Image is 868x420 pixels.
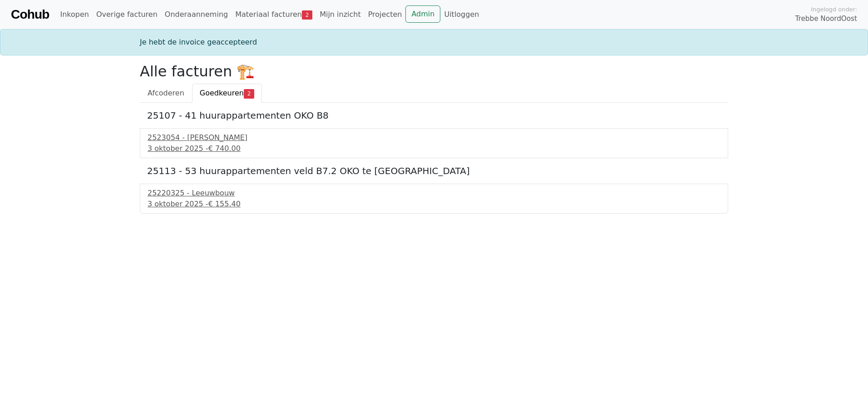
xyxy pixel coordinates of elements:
span: € 155.40 [208,200,241,208]
span: Ingelogd onder: [811,5,857,14]
a: Overige facturen [93,5,161,24]
a: Inkopen [56,5,92,24]
a: Materiaal facturen2 [232,5,316,24]
span: 2 [302,10,312,20]
a: Onderaanneming [161,5,232,24]
a: Goedkeuren2 [192,84,262,103]
h2: Alle facturen 🏗️ [140,63,728,80]
a: Uitloggen [440,5,483,24]
div: 25220325 - Leeuwbouw [148,188,720,199]
div: 2523054 - [PERSON_NAME] [148,132,720,143]
a: Mijn inzicht [316,5,365,24]
a: Cohub [11,4,49,25]
div: 3 oktober 2025 - [148,199,720,210]
a: 2523054 - [PERSON_NAME]3 oktober 2025 -€ 740.00 [148,132,720,154]
div: 3 oktober 2025 - [148,143,720,154]
a: Afcoderen [140,84,192,103]
a: 25220325 - Leeuwbouw3 oktober 2025 -€ 155.40 [148,188,720,210]
span: Afcoderen [148,89,184,97]
h5: 25107 - 41 huurappartementen OKO B8 [147,110,721,121]
span: € 740.00 [208,144,241,153]
span: Goedkeuren [200,89,244,97]
h5: 25113 - 53 huurappartementen veld B7.2 OKO te [GEOGRAPHIC_DATA] [147,165,721,176]
span: Trebbe NoordOost [795,14,857,24]
span: 2 [244,89,254,98]
a: Admin [405,5,440,23]
div: Je hebt de invoice geaccepteerd [134,37,734,48]
a: Projecten [365,5,406,24]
